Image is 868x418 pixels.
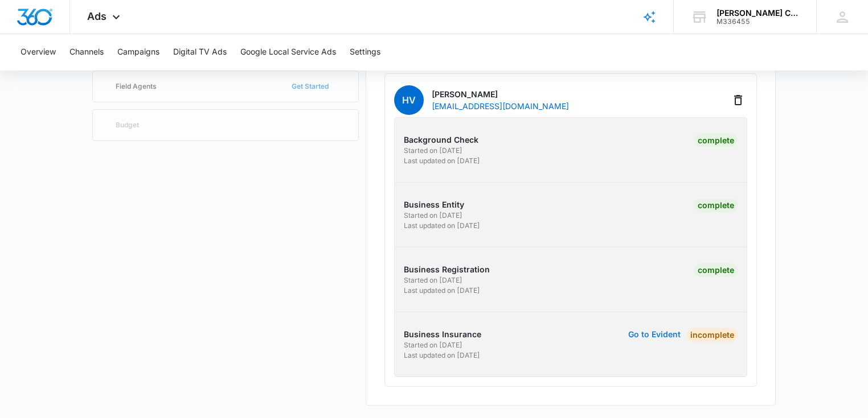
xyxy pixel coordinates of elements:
div: Incomplete [687,328,738,342]
p: Last updated on [DATE] [404,221,567,231]
button: Overview [21,34,56,71]
button: Settings [350,34,380,71]
p: Started on [DATE] [404,146,567,156]
p: Started on [DATE] [404,340,567,350]
span: Ads [87,10,107,22]
button: Google Local Service Ads [240,34,336,71]
p: Background Check [404,134,567,146]
p: Last updated on [DATE] [404,350,567,361]
div: account id [716,18,800,26]
span: HV [394,85,424,115]
button: Digital TV Ads [173,34,227,71]
p: [EMAIL_ADDRESS][DOMAIN_NAME] [432,100,569,112]
p: Business Entity [404,198,567,210]
button: Campaigns [117,34,159,71]
p: Started on [DATE] [404,210,567,221]
div: account name [716,9,800,18]
p: Last updated on [DATE] [404,285,567,296]
button: Channels [69,34,104,71]
div: Complete [694,198,738,212]
p: Business Registration [404,263,567,275]
button: Delete [729,91,747,109]
p: [PERSON_NAME] [432,88,569,100]
div: Complete [694,134,738,147]
button: Go to Evident [628,330,681,338]
p: Last updated on [DATE] [404,156,567,166]
div: Complete [694,263,738,277]
p: Started on [DATE] [404,275,567,285]
p: Business Insurance [404,328,567,340]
